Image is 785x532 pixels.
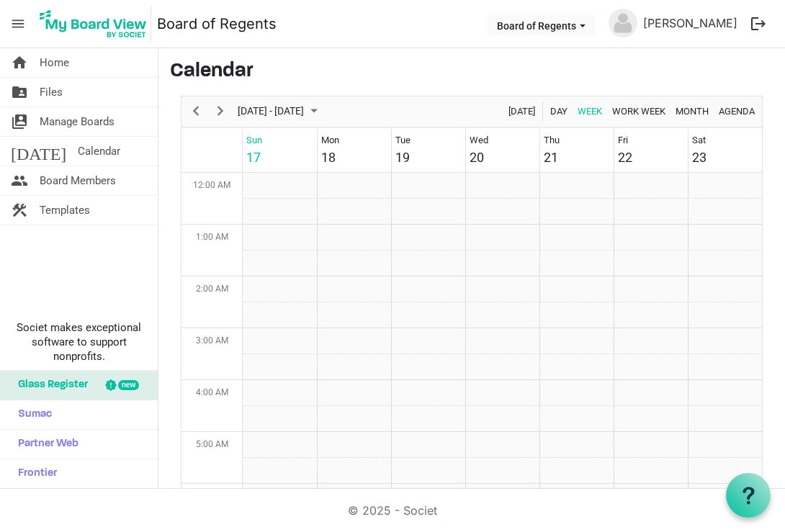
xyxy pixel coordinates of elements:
div: Wed [470,133,488,148]
span: 3:00 AM [196,335,228,346]
button: Next [211,102,230,120]
button: Work Week [610,102,668,120]
span: 12:00 AM [193,180,230,190]
button: Month [673,102,712,120]
div: Sun [246,133,262,148]
span: Board Members [40,166,116,195]
button: Today [506,102,538,120]
div: 23 [692,148,706,167]
span: Home [40,48,69,77]
span: switch_account [11,107,28,136]
a: Board of Regents [157,9,277,38]
a: [PERSON_NAME] [637,9,743,37]
button: Board of Regents dropdownbutton [488,15,595,35]
button: logout [743,9,773,39]
span: Files [40,78,63,107]
button: Day [548,102,570,120]
div: Tue [395,133,411,148]
div: August 17 - 23, 2025 [233,96,326,127]
div: previous period [184,96,208,127]
button: Previous [187,102,206,120]
span: Sumac [11,400,52,429]
div: Fri [618,133,628,148]
span: Templates [40,196,90,225]
span: [DATE] - [DATE] [236,102,305,120]
button: August 2025 [235,102,324,120]
div: next period [208,96,233,127]
a: My Board View Logo [35,6,157,42]
div: 22 [618,148,632,167]
img: no-profile-picture.svg [609,9,637,37]
span: Month [674,102,710,120]
span: [DATE] [507,102,537,120]
span: home [11,48,28,77]
button: Agenda [717,102,758,120]
span: [DATE] [11,137,66,166]
span: folder_shared [11,78,28,107]
span: Frontier [11,459,57,488]
div: 18 [321,148,336,167]
div: 17 [246,148,261,167]
h3: Calendar [170,60,773,84]
span: 1:00 AM [196,232,228,242]
span: Glass Register [11,371,88,400]
a: © 2025 - Societ [348,503,437,518]
div: Sat [692,133,706,148]
span: Calendar [78,137,120,166]
span: Societ makes exceptional software to support nonprofits. [6,320,151,364]
span: Day [549,102,569,120]
span: 2:00 AM [196,284,228,294]
img: My Board View Logo [35,6,151,42]
div: Thu [544,133,560,148]
div: Mon [321,133,339,148]
span: Manage Boards [40,107,115,136]
div: 21 [544,148,558,167]
div: 19 [395,148,410,167]
button: Week [575,102,605,120]
span: Partner Web [11,430,78,459]
span: Agenda [717,102,756,120]
span: Work Week [611,102,667,120]
span: Week [576,102,604,120]
span: 4:00 AM [196,387,228,397]
span: 5:00 AM [196,439,228,449]
div: Week of August 17, 2025 [181,96,763,492]
span: construction [11,196,28,225]
span: menu [4,10,32,37]
div: new [118,380,139,390]
div: 20 [470,148,484,167]
span: people [11,166,28,195]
